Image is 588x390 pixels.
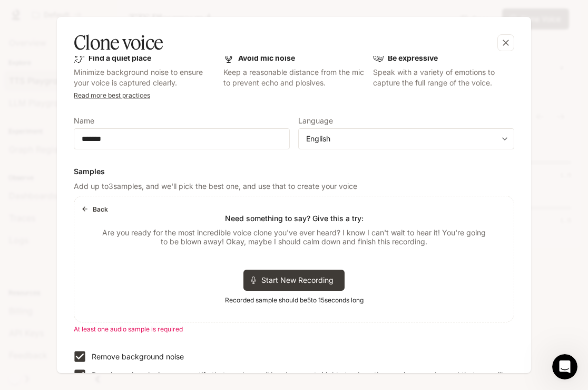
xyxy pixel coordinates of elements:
span: Recorded sample should be 5 to 15 seconds long [225,295,364,306]
a: Read more best practices [74,91,150,99]
h6: Samples [74,166,514,177]
p: Language [298,117,333,125]
p: Keep a reasonable distance from the mic to prevent echo and plosives. [223,67,365,88]
p: At least one audio sample is required [74,324,514,335]
b: Find a quiet place [89,53,151,62]
div: English [299,134,514,144]
p: Name [74,117,94,125]
p: Speak with a variety of emotions to capture the full range of the voice. [373,67,514,88]
button: Back [79,201,112,217]
p: Need something to say? Give this a try: [225,213,364,224]
h5: Clone voice [74,30,163,56]
p: Minimize background noise to ensure your voice is captured clearly. [74,67,215,88]
b: Avoid mic noise [238,53,295,62]
iframe: Intercom live chat [552,354,577,379]
p: Remove background noise [92,351,184,362]
div: Start New Recording [243,270,345,291]
span: Start New Recording [261,274,340,286]
b: Be expressive [388,53,438,62]
div: English [306,134,497,144]
p: Are you ready for the most incredible voice clone you've ever heard? I know I can't wait to hear ... [100,228,488,246]
p: Add up to 3 samples, and we'll pick the best one, and use that to create your voice [74,181,514,192]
